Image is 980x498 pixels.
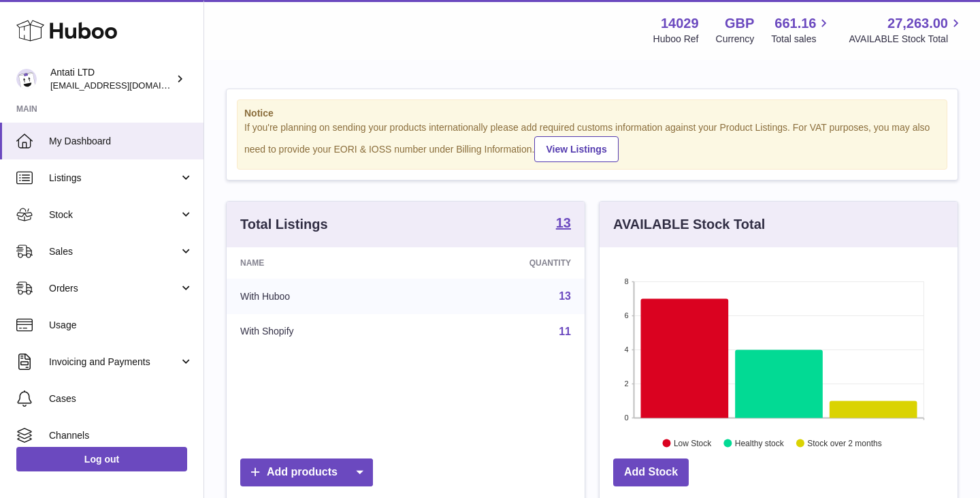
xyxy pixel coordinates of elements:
th: Name [227,247,420,279]
td: With Huboo [227,279,420,314]
span: Cases [49,392,193,405]
span: Total sales [771,33,832,46]
strong: Notice [244,107,940,120]
strong: GBP [725,14,754,33]
span: Usage [49,319,193,332]
text: Low Stock [674,438,712,448]
div: Huboo Ref [653,33,699,46]
a: 11 [559,326,571,337]
span: Sales [49,245,179,258]
div: Currency [716,33,755,46]
a: 27,263.00 AVAILABLE Stock Total [849,14,964,46]
span: Orders [49,282,179,295]
a: 13 [559,290,571,302]
text: 6 [624,311,628,320]
img: toufic@antatiskin.com [16,69,37,89]
a: Add Stock [613,458,689,486]
text: 8 [624,277,628,285]
span: Channels [49,429,193,442]
div: If you're planning on sending your products internationally please add required customs informati... [244,121,940,162]
span: 27,263.00 [887,14,948,33]
span: My Dashboard [49,135,193,148]
span: Stock [49,208,179,221]
span: [EMAIL_ADDRESS][DOMAIN_NAME] [50,80,200,91]
td: With Shopify [227,314,420,349]
span: AVAILABLE Stock Total [849,33,964,46]
text: Healthy stock [735,438,785,448]
h3: Total Listings [240,215,328,234]
text: 4 [624,345,628,354]
th: Quantity [420,247,585,279]
a: View Listings [534,136,618,162]
text: Stock over 2 months [807,438,881,448]
a: 13 [556,216,571,232]
div: Antati LTD [50,66,173,92]
h3: AVAILABLE Stock Total [613,215,765,234]
text: 0 [624,414,628,422]
text: 2 [624,379,628,388]
strong: 13 [556,216,571,230]
a: 661.16 Total sales [771,14,832,46]
a: Add products [240,458,373,486]
strong: 14029 [661,14,699,33]
span: 661.16 [774,14,816,33]
a: Log out [16,447,187,471]
span: Invoicing and Payments [49,356,179,369]
span: Listings [49,172,179,185]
